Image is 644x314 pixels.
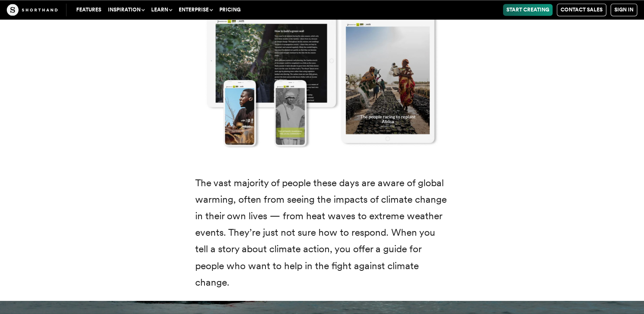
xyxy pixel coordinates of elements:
a: Pricing [216,4,244,16]
button: Inspiration [105,4,148,16]
button: Learn [148,4,175,16]
a: Contact Sales [557,3,606,16]
img: The Craft [7,4,58,16]
button: Enterprise [175,4,216,16]
a: Sign in [611,3,637,16]
a: Features [73,4,105,16]
a: Start Creating [503,4,553,16]
p: The vast majority of people these days are aware of global warming, often from seeing the impacts... [195,175,449,291]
